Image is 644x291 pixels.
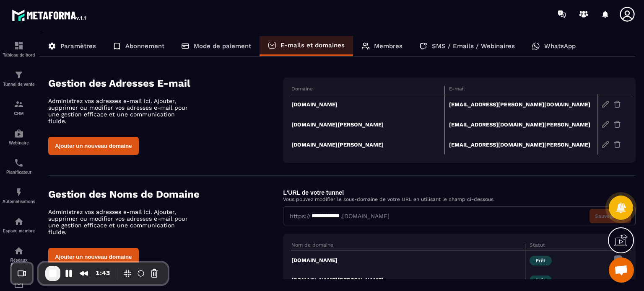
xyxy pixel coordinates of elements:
p: Administrez vos adresses e-mail ici. Ajouter, supprimer ou modifier vos adresses e-mail pour une ... [48,209,195,235]
a: automationsautomationsEspace membre [2,210,36,239]
p: Mode de paiement [194,42,251,50]
span: Prêt [530,256,552,265]
td: [EMAIL_ADDRESS][DOMAIN_NAME][PERSON_NAME] [444,114,597,134]
td: [DOMAIN_NAME][PERSON_NAME] [291,270,525,290]
p: Membres [374,42,402,50]
img: trash-gr.2c9399ab.svg [613,141,621,148]
img: logo [12,8,87,23]
button: Ajouter un nouveau domaine [48,137,141,155]
p: Abonnement [125,42,164,50]
h4: Gestion des Adresses E-mail [48,77,283,89]
label: L'URL de votre tunnel [283,189,345,196]
td: [EMAIL_ADDRESS][PERSON_NAME][DOMAIN_NAME] [444,94,597,115]
p: Espace membre [2,229,36,233]
p: CRM [2,111,36,116]
a: formationformationCRM [2,93,36,122]
p: E-mails et domaines [280,41,345,49]
td: [EMAIL_ADDRESS][DOMAIN_NAME][PERSON_NAME] [444,134,597,155]
a: schedulerschedulerPlanificateur [2,152,36,181]
td: [DOMAIN_NAME][PERSON_NAME] [291,114,444,134]
th: Domaine [291,86,444,94]
p: Tableau de bord [2,53,36,57]
img: formation [14,41,24,51]
a: automationsautomationsAutomatisations [2,181,36,210]
img: social-network [14,246,24,256]
th: Nom de domaine [291,242,525,250]
p: Administrez vos adresses e-mail ici. Ajouter, supprimer ou modifier vos adresses e-mail pour une ... [48,98,195,124]
img: formation [14,99,24,109]
p: Webinaire [2,141,36,145]
img: automations [14,216,24,227]
p: Planificateur [2,170,36,175]
td: [DOMAIN_NAME] [291,94,444,115]
span: Prêt [530,276,552,285]
th: E-mail [444,86,597,94]
p: SMS / Emails / Webinaires [432,42,515,50]
a: formationformationTableau de bord [2,34,36,64]
img: formation [14,70,24,80]
a: automationsautomationsWebinaire [2,122,36,152]
img: more [613,255,623,265]
img: edit-gr.78e3acdd.svg [602,141,609,148]
td: [DOMAIN_NAME] [291,250,525,270]
h4: Gestion des Noms de Domaine [48,188,283,200]
p: Tunnel de vente [2,82,36,87]
img: automations [14,129,24,139]
img: trash-gr.2c9399ab.svg [613,121,621,128]
p: Réseaux Sociaux [2,258,36,267]
img: scheduler [14,158,24,168]
p: Vous pouvez modifier le sous-domaine de votre URL en utilisant le champ ci-dessous [283,196,636,202]
img: email [14,280,24,290]
img: automations [14,187,24,197]
a: Ouvrir le chat [609,258,634,283]
p: Paramètres [60,42,96,50]
img: edit-gr.78e3acdd.svg [602,100,609,108]
a: social-networksocial-networkRéseaux Sociaux [2,239,36,273]
p: WhatsApp [544,42,576,50]
img: trash-gr.2c9399ab.svg [613,100,621,108]
td: [DOMAIN_NAME][PERSON_NAME] [291,134,444,155]
button: Ajouter un nouveau domaine [48,248,141,266]
img: edit-gr.78e3acdd.svg [602,121,609,128]
th: Statut [525,242,609,250]
a: formationformationTunnel de vente [2,64,36,93]
p: Automatisations [2,199,36,204]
